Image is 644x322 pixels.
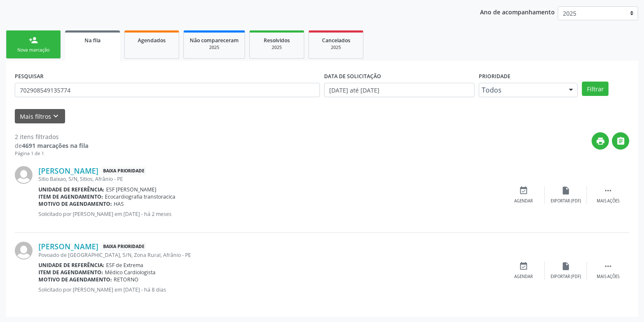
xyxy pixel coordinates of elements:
[264,37,290,44] span: Resolvidos
[38,210,502,218] p: Solicitado por [PERSON_NAME] em [DATE] - há 2 meses
[38,286,502,293] p: Solicitado por [PERSON_NAME] em [DATE] - há 8 dias
[596,136,605,146] i: print
[15,166,33,184] img: img
[582,82,609,96] button: Filtrar
[256,44,298,51] div: 2025
[15,150,88,157] div: Página 1 de 1
[551,198,581,204] div: Exportar (PDF)
[561,186,570,195] i: insert_drive_file
[15,70,44,83] label: PESQUISAR
[38,242,98,251] a: [PERSON_NAME]
[597,274,619,280] div: Mais ações
[190,37,239,44] span: Não compareceram
[190,44,239,51] div: 2025
[38,193,103,200] b: Item de agendamento:
[106,262,143,269] span: ESF de Extrema
[519,186,528,195] i: event_available
[616,136,625,146] i: 
[15,109,65,124] button: Mais filtroskeyboard_arrow_down
[114,276,139,283] span: RETORNO
[551,274,581,280] div: Exportar (PDF)
[603,262,613,271] i: 
[29,35,38,45] div: person_add
[612,132,629,150] button: 
[315,44,357,51] div: 2025
[106,186,156,193] span: ESF [PERSON_NAME]
[480,6,555,17] p: Ano de acompanhamento
[51,112,60,121] i: keyboard_arrow_down
[12,47,55,53] div: Nova marcação
[479,70,510,83] label: Prioridade
[101,242,146,251] span: Baixa Prioridade
[38,262,104,269] b: Unidade de referência:
[592,132,609,150] button: print
[15,83,320,97] input: Nome, CNS
[105,193,175,200] span: Ecocardiografia transtoracica
[105,269,156,276] span: Médico Cardiologista
[101,166,146,175] span: Baixa Prioridade
[114,200,124,207] span: HAS
[38,200,112,207] b: Motivo de agendamento:
[22,142,88,150] strong: 4691 marcações na fila
[38,269,103,276] b: Item de agendamento:
[15,242,33,259] img: img
[324,83,475,97] input: Selecione um intervalo
[322,37,350,44] span: Cancelados
[38,186,104,193] b: Unidade de referência:
[514,198,533,204] div: Agendar
[324,70,381,83] label: DATA DE SOLICITAÇÃO
[15,141,88,150] div: de
[597,198,619,204] div: Mais ações
[38,166,98,175] a: [PERSON_NAME]
[85,37,101,44] span: Na fila
[138,37,166,44] span: Agendados
[38,251,502,259] div: Povoado de [GEOGRAPHIC_DATA], S/N, Zona Rural, Afrânio - PE
[519,262,528,271] i: event_available
[603,186,613,195] i: 
[482,86,560,94] span: Todos
[514,274,533,280] div: Agendar
[38,175,502,183] div: Sitio Baixao, S/N, Sitios, Afrânio - PE
[561,262,570,271] i: insert_drive_file
[38,276,112,283] b: Motivo de agendamento:
[15,132,88,141] div: 2 itens filtrados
